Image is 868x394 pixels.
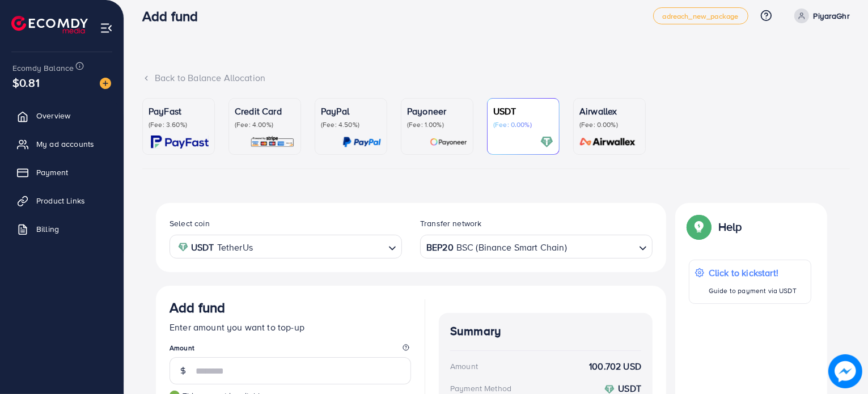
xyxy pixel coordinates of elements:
[430,135,467,149] img: card
[450,324,641,338] h4: Summary
[420,218,482,229] label: Transfer network
[493,104,553,118] p: USDT
[450,361,478,372] div: Amount
[589,360,641,373] strong: 100.702 USD
[36,167,68,178] span: Payment
[9,161,115,184] a: Payment
[170,320,411,334] p: Enter amount you want to top-up
[36,110,70,121] span: Overview
[36,138,94,150] span: My ad accounts
[11,16,88,33] img: logo
[790,9,850,23] a: PiyaraGhr
[709,284,797,298] p: Guide to payment via USDT
[540,135,553,149] img: card
[407,120,467,129] p: (Fee: 1.00%)
[235,120,295,129] p: (Fee: 4.00%)
[178,242,188,252] img: coin
[12,62,74,74] span: Ecomdy Balance
[426,239,454,256] strong: BEP20
[493,120,553,129] p: (Fee: 0.00%)
[142,8,207,24] h3: Add fund
[576,135,640,149] img: card
[653,7,748,24] a: adreach_new_package
[342,135,381,149] img: card
[170,235,402,258] div: Search for option
[814,9,850,23] p: PiyaraGhr
[456,239,567,256] span: BSC (Binance Smart Chain)
[689,217,709,237] img: Popup guide
[9,133,115,155] a: My ad accounts
[579,104,640,118] p: Airwallex
[100,78,111,89] img: image
[579,120,640,129] p: (Fee: 0.00%)
[709,266,797,279] p: Click to kickstart!
[151,135,209,149] img: card
[9,218,115,240] a: Billing
[170,299,225,316] h3: Add fund
[321,104,381,118] p: PayPal
[217,239,253,256] span: TetherUs
[142,71,850,84] div: Back to Balance Allocation
[256,238,384,256] input: Search for option
[568,238,634,256] input: Search for option
[9,189,115,212] a: Product Links
[100,22,113,35] img: menu
[321,120,381,129] p: (Fee: 4.50%)
[170,343,411,357] legend: Amount
[149,104,209,118] p: PayFast
[149,120,209,129] p: (Fee: 3.60%)
[191,239,214,256] strong: USDT
[36,195,85,206] span: Product Links
[235,104,295,118] p: Credit Card
[170,218,210,229] label: Select coin
[250,135,295,149] img: card
[420,235,653,258] div: Search for option
[663,12,739,20] span: adreach_new_package
[12,74,40,91] span: $0.81
[450,383,511,394] div: Payment Method
[831,357,859,385] img: image
[9,104,115,127] a: Overview
[36,223,59,235] span: Billing
[718,220,742,234] p: Help
[407,104,467,118] p: Payoneer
